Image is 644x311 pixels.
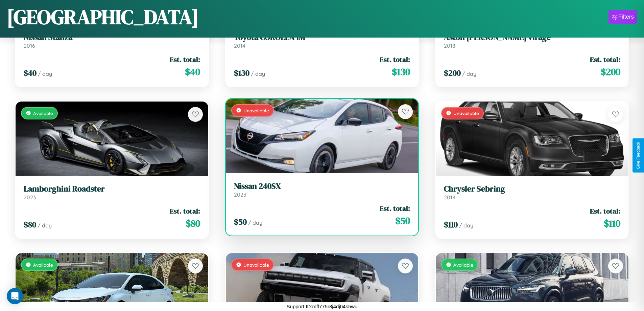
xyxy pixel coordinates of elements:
span: Est. total: [380,54,410,64]
a: Lamborghini Roadster2023 [24,184,200,201]
button: Filters [609,10,637,24]
h3: Chrysler Sebring [444,184,620,194]
span: 2014 [234,42,245,49]
span: $ 50 [395,214,410,227]
span: / day [38,70,52,77]
span: $ 80 [24,219,36,230]
h3: Lamborghini Roadster [24,184,200,194]
h3: Aston [PERSON_NAME] Virage [444,32,620,42]
span: Est. total: [590,206,620,216]
span: / day [462,70,476,77]
span: Est. total: [170,54,200,64]
p: Support ID: mff775r8j4dj04s5wu [287,302,358,311]
span: Est. total: [170,206,200,216]
span: 2018 [444,194,455,201]
span: $ 130 [392,65,410,79]
span: Available [33,262,53,268]
div: Give Feedback [636,142,641,169]
a: Toyota COROLLA iM2014 [234,32,410,49]
h1: [GEOGRAPHIC_DATA] [7,3,199,31]
span: $ 110 [604,217,620,230]
span: / day [248,219,262,226]
div: Filters [618,14,634,20]
span: 2023 [24,194,36,201]
span: $ 50 [234,216,247,227]
span: Est. total: [380,203,410,213]
span: $ 40 [185,65,200,79]
span: Unavailable [453,110,479,116]
span: $ 200 [444,67,461,79]
span: $ 40 [24,67,37,79]
span: $ 130 [234,67,249,79]
span: $ 200 [601,65,620,79]
span: Available [33,110,53,116]
h3: Nissan Stanza [24,32,200,42]
span: 2018 [444,42,455,49]
span: 2023 [234,191,246,198]
a: Nissan 240SX2023 [234,181,410,198]
span: 2016 [24,42,35,49]
span: Unavailable [243,262,269,268]
a: Chrysler Sebring2018 [444,184,620,201]
span: / day [38,222,52,229]
div: Open Intercom Messenger [7,288,23,304]
h3: Nissan 240SX [234,181,410,191]
span: Available [453,262,473,268]
span: $ 110 [444,219,458,230]
span: Unavailable [243,108,269,113]
a: Nissan Stanza2016 [24,32,200,49]
h3: Toyota COROLLA iM [234,32,410,42]
span: Est. total: [590,54,620,64]
a: Aston [PERSON_NAME] Virage2018 [444,32,620,49]
span: / day [251,70,265,77]
span: / day [459,222,473,229]
span: $ 80 [186,217,200,230]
